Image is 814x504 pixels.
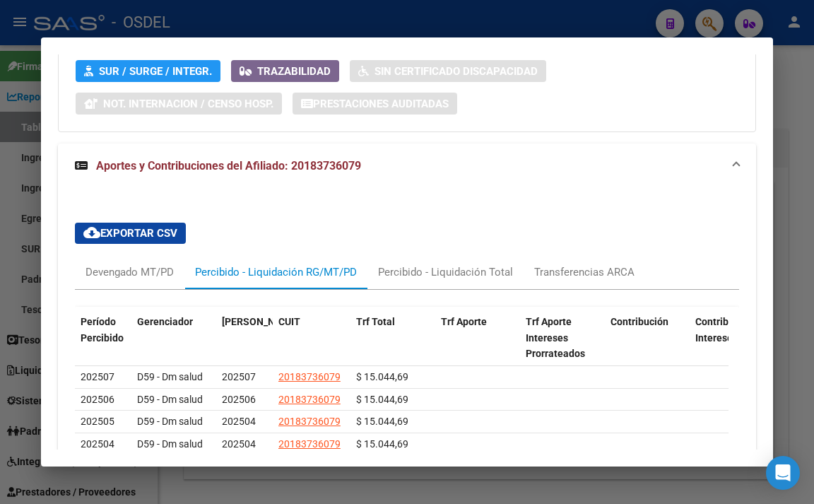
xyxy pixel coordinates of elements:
[293,93,457,115] button: Prestaciones Auditadas
[195,264,357,280] div: Percibido - Liquidación RG/MT/PD
[278,316,300,327] span: CUIT
[313,98,449,110] span: Prestaciones Auditadas
[350,60,546,82] button: Sin Certificado Discapacidad
[222,371,256,382] span: 202507
[81,316,124,344] span: Período Percibido
[378,264,513,280] div: Percibido - Liquidación Total
[103,98,273,110] span: Not. Internacion / Censo Hosp.
[222,438,256,450] span: 202504
[356,371,408,382] span: $ 15.044,69
[690,307,774,369] datatable-header-cell: Contribucion Intereses
[137,316,193,327] span: Gerenciador
[222,394,256,405] span: 202506
[257,65,331,78] span: Trazabilidad
[131,307,216,369] datatable-header-cell: Gerenciador
[222,316,298,327] span: [PERSON_NAME]
[85,264,174,280] div: Devengado MT/PD
[520,307,605,369] datatable-header-cell: Trf Aporte Intereses Prorrateados
[81,394,114,405] span: 202506
[76,93,282,115] button: Not. Internacion / Censo Hosp.
[137,371,203,382] span: D59 - Dm salud
[356,316,395,327] span: Trf Total
[350,307,435,369] datatable-header-cell: Trf Total
[75,223,186,244] button: Exportar CSV
[222,416,256,427] span: 202504
[441,316,487,327] span: Trf Aporte
[534,264,635,280] div: Transferencias ARCA
[278,416,341,427] span: 20183736079
[278,394,341,405] span: 20183736079
[766,456,800,490] div: Open Intercom Messenger
[81,371,114,382] span: 202507
[99,65,212,78] span: SUR / SURGE / INTEGR.
[695,316,753,344] span: Contribucion Intereses
[273,307,350,369] datatable-header-cell: CUIT
[356,416,408,427] span: $ 15.044,69
[231,60,339,82] button: Trazabilidad
[76,60,220,82] button: SUR / SURGE / INTEGR.
[278,438,341,450] span: 20183736079
[278,371,341,382] span: 20183736079
[83,227,177,240] span: Exportar CSV
[137,438,203,450] span: D59 - Dm salud
[610,316,668,327] span: Contribución
[526,316,585,360] span: Trf Aporte Intereses Prorrateados
[356,438,408,450] span: $ 15.044,69
[374,65,538,78] span: Sin Certificado Discapacidad
[137,394,203,405] span: D59 - Dm salud
[75,307,131,369] datatable-header-cell: Período Percibido
[96,159,361,172] span: Aportes y Contribuciones del Afiliado: 20183736079
[605,307,690,369] datatable-header-cell: Contribución
[216,307,273,369] datatable-header-cell: Período Devengado
[81,438,114,450] span: 202504
[81,416,114,427] span: 202505
[58,143,757,189] mat-expansion-panel-header: Aportes y Contribuciones del Afiliado: 20183736079
[83,224,100,241] mat-icon: cloud_download
[356,394,408,405] span: $ 15.044,69
[435,307,520,369] datatable-header-cell: Trf Aporte
[137,416,203,427] span: D59 - Dm salud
